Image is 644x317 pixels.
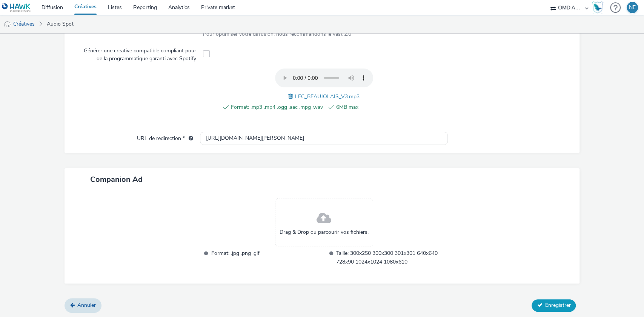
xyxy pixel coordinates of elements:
img: undefined Logo [2,3,31,12]
a: Hawk Academy [592,2,606,14]
label: Générer une creative compatible compliant pour de la programmatique garanti avec Spotify [78,44,199,62]
span: Pour optimiser votre diffusion, nous recommandons le vast 2.0 [203,30,351,38]
img: audio [4,21,11,28]
span: 6MB max [336,103,428,112]
div: NE [629,2,636,13]
button: Enregistrer [532,299,576,311]
span: Format: .jpg .png .gif [211,249,323,266]
img: Hawk Academy [592,2,603,14]
span: LEC_BEAUJOLAIS_V3.mp3 [295,93,360,100]
div: L'URL de redirection sera utilisée comme URL de validation avec certains SSP et ce sera l'URL de ... [185,135,193,142]
a: Annuler [65,298,101,312]
span: Companion Ad [90,174,143,184]
span: Format: .mp3 .mp4 .ogg .aac .mpg .wav [231,103,323,112]
span: Enregistrer [545,302,570,309]
a: Audio Spot [43,15,77,33]
span: Drag & Drop ou parcourir vos fichiers. [280,229,369,236]
span: Annuler [77,302,96,309]
input: url... [200,132,448,145]
label: URL de redirection * [134,132,196,142]
span: Taille: 300x250 300x300 301x301 640x640 728x90 1024x1024 1080x610 [336,249,448,266]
